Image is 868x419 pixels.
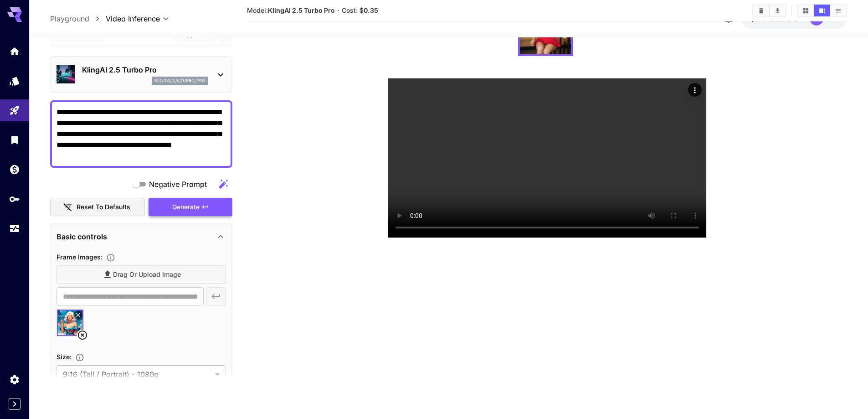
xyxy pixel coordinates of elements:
[56,226,226,248] div: Basic controls
[770,15,802,23] span: credits left
[268,6,335,14] b: KlingAI 2.5 Turbo Pro
[172,202,200,213] span: Generate
[72,353,88,362] button: Adjust the dimensions of the generated image by specifying its width and height in pixels, or sel...
[50,198,145,217] button: Reset to defaults
[154,78,205,84] p: klingai_2_5_turbo_pro
[56,231,107,242] p: Basic controls
[82,64,208,75] p: KlingAI 2.5 Turbo Pro
[770,5,786,16] button: Download All
[50,13,89,24] a: Playground
[103,253,119,262] button: Upload frame images.
[752,4,786,17] div: Clear AllDownload All
[56,353,72,361] span: Size :
[830,5,846,16] button: Show media in list view
[9,193,20,205] div: API Keys
[9,164,20,175] div: Wallet
[814,5,830,16] button: Show media in video view
[753,5,769,16] button: Clear All
[106,13,160,24] span: Video Inference
[149,179,207,190] span: Negative Prompt
[364,6,378,14] b: 0.35
[9,134,20,145] div: Library
[247,6,335,14] span: Model:
[342,6,378,14] span: Cost: $
[56,253,103,261] span: Frame Images :
[9,105,20,116] div: Playground
[9,374,20,385] div: Settings
[9,223,20,234] div: Usage
[56,61,226,88] div: KlingAI 2.5 Turbo Proklingai_2_5_turbo_pro
[750,15,770,23] span: $5.02
[9,75,20,87] div: Models
[9,398,21,410] button: Expand sidebar
[9,46,20,57] div: Home
[797,4,847,17] div: Show media in grid viewShow media in video viewShow media in list view
[50,13,106,24] nav: breadcrumb
[149,198,232,217] button: Generate
[337,5,339,16] p: ·
[688,83,702,97] div: Actions
[798,5,814,16] button: Show media in grid view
